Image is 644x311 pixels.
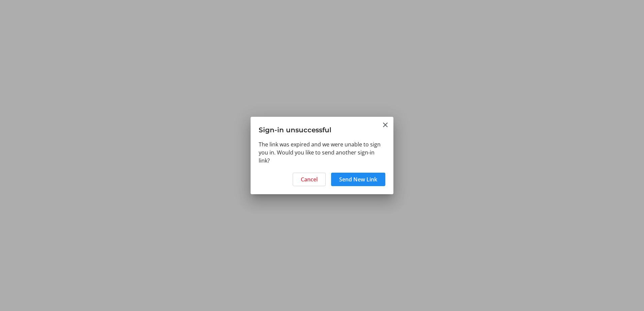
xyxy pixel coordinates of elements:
[251,117,393,140] h3: Sign-in unsuccessful
[251,140,393,169] div: The link was expired and we were unable to sign you in. Would you like to send another sign-in link?
[293,173,326,186] button: Cancel
[339,175,377,183] span: Send New Link
[381,121,389,129] button: Close
[331,173,385,186] button: Send New Link
[301,175,318,183] span: Cancel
